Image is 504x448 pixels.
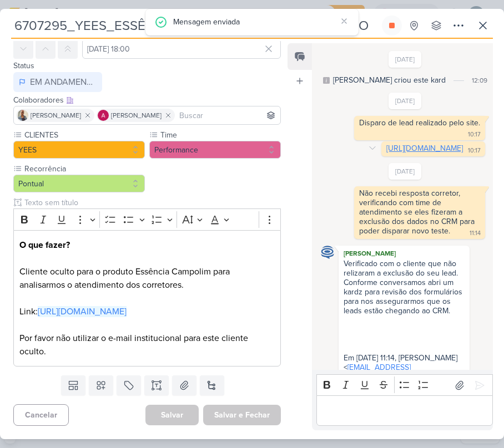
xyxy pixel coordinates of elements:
button: YEES [13,141,145,159]
div: Parar relógio [387,21,396,30]
label: Time [159,129,281,141]
div: Mensagem enviada [173,16,336,28]
div: Colaboradores [13,94,281,106]
button: EM ANDAMENTO [13,72,102,92]
div: 10:17 [468,130,481,139]
div: 10:17 [468,146,481,155]
button: Performance [149,141,281,159]
div: 12:09 [472,75,487,85]
div: 11:14 [470,229,481,238]
span: Verificado com o cliente que não relizaram a exclusão do seu lead. Conforme conversamos abri um k... [344,259,468,391]
img: Caroline Traven De Andrade [321,246,334,259]
div: [PERSON_NAME] criou este kard [333,74,446,86]
div: Editor toolbar [13,208,281,230]
p: Cliente oculto para o produto Essência Campolim para analisarmos o atendimento dos corretores. Li... [19,238,275,358]
input: Kard Sem Título [11,16,380,35]
input: Buscar [177,109,278,122]
div: Editor editing area: main [13,230,281,367]
a: [URL][DOMAIN_NAME] [38,306,127,317]
label: CLIENTES [23,129,145,141]
label: Status [13,61,34,70]
button: Cancelar [13,404,69,426]
div: Editor toolbar [316,374,493,396]
div: Disparo de lead realizado pelo site. [359,118,480,128]
a: [URL][DOMAIN_NAME] [386,144,463,153]
img: Iara Santos [17,110,28,121]
div: EM ANDAMENTO [30,75,97,89]
input: Texto sem título [22,197,281,208]
a: [EMAIL_ADDRESS][DOMAIN_NAME] [344,363,411,381]
div: [PERSON_NAME] [341,248,467,259]
button: Pontual [13,175,145,192]
strong: O que fazer? [19,240,70,251]
img: Alessandra Gomes [98,110,109,121]
label: Recorrência [23,163,145,175]
div: Não recebi resposta corretor, verificando com time de atendimento se eles fizeram a exclusão dos ... [359,189,477,236]
span: [PERSON_NAME] [31,110,81,120]
span: [PERSON_NAME] [111,110,162,120]
div: Editor editing area: main [316,395,493,426]
input: Select a date [82,39,281,59]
